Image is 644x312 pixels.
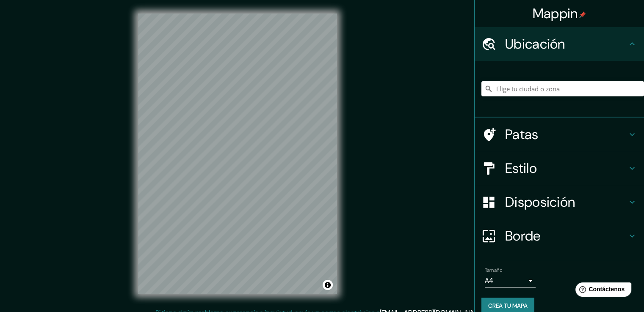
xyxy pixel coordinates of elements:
canvas: Mapa [138,14,337,294]
font: Tamaño [485,267,502,274]
div: Estilo [475,151,644,185]
div: Disposición [475,185,644,219]
font: Patas [505,126,539,143]
font: Crea tu mapa [488,302,528,309]
font: Ubicación [505,35,565,53]
div: Patas [475,118,644,151]
iframe: Lanzador de widgets de ayuda [569,279,635,303]
button: Activar o desactivar atribución [323,280,333,290]
img: pin-icon.png [579,11,586,18]
div: Ubicación [475,27,644,61]
font: Borde [505,227,541,245]
font: Disposición [505,193,575,211]
div: A4 [485,274,536,287]
font: Mappin [533,5,578,22]
div: Borde [475,219,644,253]
font: A4 [485,276,493,285]
font: Estilo [505,159,537,177]
input: Elige tu ciudad o zona [481,81,644,96]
